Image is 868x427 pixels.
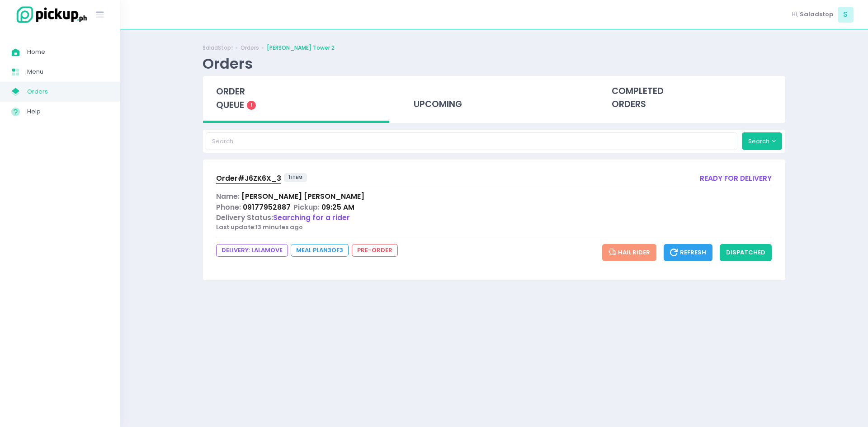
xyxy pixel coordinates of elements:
[216,85,245,111] span: order queue
[27,66,108,78] span: Menu
[27,46,108,58] span: Home
[401,76,587,120] div: upcoming
[599,76,785,120] div: completed orders
[267,44,335,52] a: [PERSON_NAME] Tower 2
[203,44,233,52] a: SaladStop!
[216,213,273,222] span: Delivery Status:
[27,86,108,98] span: Orders
[742,132,783,150] button: Search
[206,132,737,150] input: Search
[27,106,108,117] span: Help
[293,202,320,212] span: Pickup:
[700,173,772,185] div: ready for delivery
[273,213,350,222] span: Searching for a rider
[284,173,307,182] span: 1 item
[321,202,354,212] span: 09:25 AM
[838,7,854,23] span: S
[800,10,833,19] span: Saladstop
[243,202,291,212] span: 09177952887
[216,192,240,201] span: Name:
[792,10,798,19] span: Hi,
[216,202,241,212] span: Phone:
[291,244,349,257] span: Meal Plan 3 of 3
[352,244,398,257] span: pre-order
[255,223,303,231] span: 13 minutes ago
[216,244,288,257] span: DELIVERY: lalamove
[609,248,651,257] span: Hail Rider
[241,44,259,52] a: Orders
[241,192,364,201] span: [PERSON_NAME] [PERSON_NAME]
[670,248,706,257] span: Refresh
[11,5,88,24] img: logo
[216,223,255,231] span: Last update:
[203,55,253,72] div: Orders
[720,244,772,261] button: dispatched
[247,101,256,110] span: 1
[216,174,281,183] span: Order# J6ZK6X_3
